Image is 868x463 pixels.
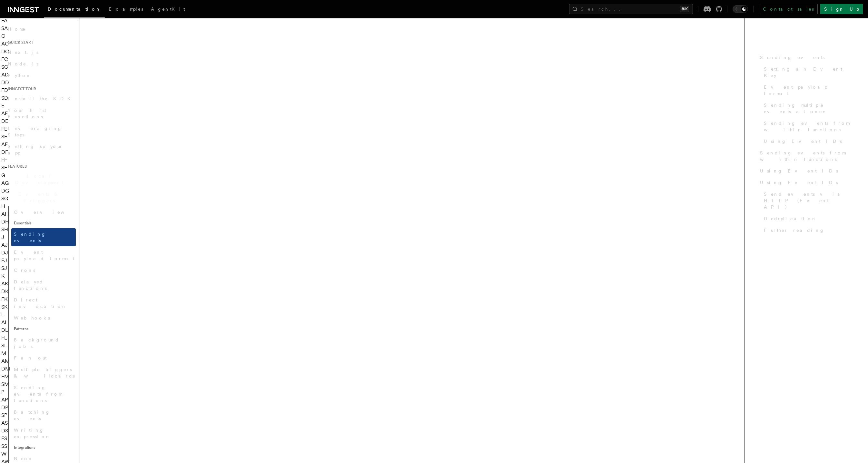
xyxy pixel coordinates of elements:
[14,210,80,215] span: Overview
[11,334,76,352] a: Background jobs
[14,337,59,349] span: Background jobs
[760,179,838,186] span: Using Event IDs
[109,6,143,12] span: Examples
[761,188,855,213] a: Send events via HTTP (Event API)
[11,364,76,382] a: Multiple triggers & wildcards
[5,40,33,45] span: Quick start
[5,123,76,141] a: Leveraging Steps
[761,63,855,81] a: Setting an Event Key
[761,99,855,117] a: Sending multiple events at once
[14,456,33,461] span: Neon
[5,58,76,70] a: Node.js
[5,23,76,35] a: Home
[11,264,76,276] a: Crons
[14,367,75,379] span: Multiple triggers & wildcards
[764,138,842,144] span: Using Event IDs
[11,228,76,246] a: Sending events
[8,61,38,66] span: Node.js
[11,382,76,406] a: Sending events from functions
[151,6,185,12] span: AgentKit
[14,355,47,360] span: Fan out
[764,84,855,97] span: Event payload format
[105,2,147,17] a: Examples
[8,73,31,78] span: Python
[757,165,855,177] a: Using Event IDs
[14,250,74,261] span: Event payload format
[14,385,62,403] span: Sending events from functions
[11,312,76,324] a: Webhooks
[5,70,76,81] a: Python
[5,164,27,169] span: Features
[764,191,855,210] span: Send events via HTTP (Event API)
[760,54,824,61] span: Sending events
[48,6,101,12] span: Documentation
[11,352,76,364] a: Fan out
[11,324,76,334] span: Patterns
[14,315,50,320] span: Webhooks
[14,409,50,421] span: Batching events
[733,5,748,13] button: Toggle dark mode
[760,150,855,163] span: Sending events from within functions
[5,86,36,92] span: Inngest tour
[8,108,46,119] span: Your first Functions
[764,66,855,79] span: Setting an Event Key
[147,2,189,17] a: AgentKit
[5,93,76,104] a: Install the SDK
[764,102,855,115] span: Sending multiple events at once
[11,276,76,294] a: Delayed functions
[761,135,855,147] a: Using Event IDs
[14,428,51,439] span: Writing expression
[5,188,76,206] button: Events & Triggers
[761,81,855,99] a: Event payload format
[761,224,855,236] a: Further reading
[757,177,855,188] a: Using Event IDs
[11,294,76,312] a: Direct invocation
[5,173,70,186] span: Local Development
[11,206,76,218] a: Overview
[5,191,70,204] span: Events & Triggers
[14,231,46,243] span: Sending events
[764,120,855,133] span: Sending events from within functions
[569,4,693,14] button: Search...⌘K
[5,141,76,159] a: Setting up your app
[757,147,855,165] a: Sending events from within functions
[11,442,76,453] span: Integrations
[8,26,26,32] span: Home
[761,213,855,224] a: Deduplication
[11,424,76,442] a: Writing expression
[5,104,76,123] a: Your first Functions
[8,126,62,137] span: Leveraging Steps
[11,218,76,228] span: Essentials
[11,246,76,264] a: Event payload format
[11,406,76,424] a: Batching events
[757,52,855,63] a: Sending events
[14,268,35,273] span: Crons
[5,46,76,58] a: Next.js
[760,168,838,174] span: Using Event IDs
[14,279,47,291] span: Delayed functions
[761,117,855,135] a: Sending events from within functions
[8,96,74,101] span: Install the SDK
[764,227,824,233] span: Further reading
[764,215,817,222] span: Deduplication
[820,4,863,14] a: Sign Up
[14,297,67,309] span: Direct invocation
[5,170,76,188] button: Local Development
[44,2,105,18] a: Documentation
[759,4,818,14] a: Contact sales
[680,6,689,12] kbd: ⌘K
[757,41,855,52] h4: On this page
[8,50,38,55] span: Next.js
[8,144,63,155] span: Setting up your app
